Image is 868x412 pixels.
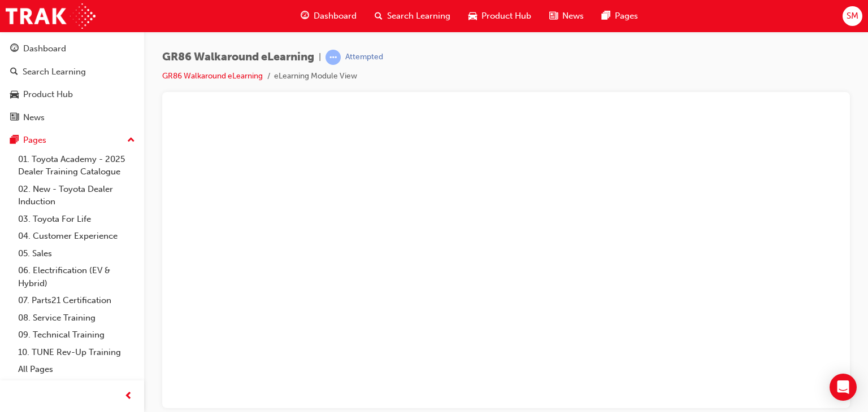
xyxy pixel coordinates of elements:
[366,5,459,28] a: search-iconSearch Learning
[10,113,19,123] span: news-icon
[843,6,862,26] button: SM
[301,9,309,23] span: guage-icon
[593,5,647,28] a: pages-iconPages
[10,135,19,146] span: pages-icon
[14,181,140,211] a: 02. New - Toyota Dealer Induction
[5,62,140,82] a: Search Learning
[5,84,140,105] a: Product Hub
[14,245,140,262] a: 05. Sales
[387,10,450,23] span: Search Learning
[14,292,140,309] a: 07. Parts21 Certification
[124,389,133,404] span: prev-icon
[14,262,140,292] a: 06. Electrification (EV & Hybrid)
[562,10,584,23] span: News
[162,51,314,64] span: GR86 Walkaround eLearning
[23,111,45,124] div: News
[325,50,341,65] span: learningRecordVerb_ATTEMPT-icon
[14,227,140,245] a: 04. Customer Experience
[10,44,19,54] span: guage-icon
[481,10,531,23] span: Product Hub
[830,374,857,401] div: Open Intercom Messenger
[23,134,46,147] div: Pages
[468,9,477,23] span: car-icon
[5,38,140,59] a: Dashboard
[14,309,140,327] a: 08. Service Training
[602,9,610,23] span: pages-icon
[292,5,366,28] a: guage-iconDashboard
[23,65,86,78] div: Search Learning
[847,10,858,23] span: SM
[6,3,96,29] img: Trak
[5,130,140,151] button: Pages
[615,10,638,23] span: Pages
[23,42,66,55] div: Dashboard
[14,211,140,228] a: 03. Toyota For Life
[459,5,540,28] a: car-iconProduct Hub
[127,133,135,148] span: up-icon
[319,51,321,64] span: |
[540,5,593,28] a: news-iconNews
[23,88,73,101] div: Product Hub
[162,71,263,81] a: GR86 Walkaround eLearning
[274,70,357,83] li: eLearning Module View
[375,9,383,23] span: search-icon
[14,361,140,378] a: All Pages
[14,344,140,361] a: 10. TUNE Rev-Up Training
[10,67,18,77] span: search-icon
[5,36,140,130] button: DashboardSearch LearningProduct HubNews
[14,326,140,344] a: 09. Technical Training
[549,9,558,23] span: news-icon
[14,151,140,181] a: 01. Toyota Academy - 2025 Dealer Training Catalogue
[5,107,140,128] a: News
[314,10,357,23] span: Dashboard
[345,52,383,63] div: Attempted
[10,90,19,100] span: car-icon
